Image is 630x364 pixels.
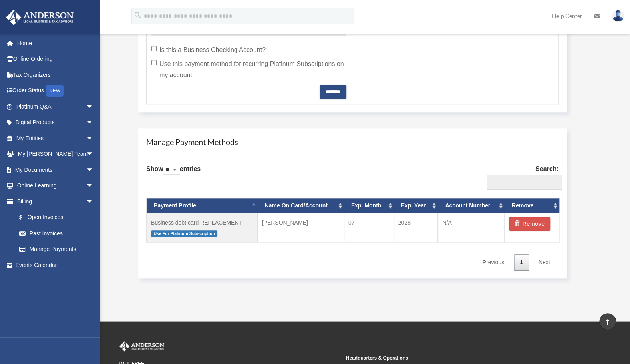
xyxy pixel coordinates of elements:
[6,99,106,115] a: Platinum Q&Aarrow_drop_down
[476,254,510,271] a: Previous
[133,11,142,20] i: search
[151,230,217,237] span: Use For Platinum Subscription
[11,241,102,257] a: Manage Payments
[394,198,438,213] th: Exp. Year: activate to sort column ascending
[86,178,102,194] span: arrow_drop_down
[612,10,624,22] img: User Pic
[258,198,344,213] th: Name On Card/Account: activate to sort column ascending
[118,341,166,352] img: Anderson Advisors Platinum Portal
[86,99,102,115] span: arrow_drop_down
[6,67,106,83] a: Tax Organizers
[6,162,106,178] a: My Documentsarrow_drop_down
[86,130,102,147] span: arrow_drop_down
[487,175,562,190] input: Search:
[258,213,344,243] td: [PERSON_NAME]
[603,316,612,326] i: vertical_align_top
[108,11,117,21] i: menu
[11,209,106,226] a: $Open Invoices
[6,193,106,209] a: Billingarrow_drop_down
[146,136,559,147] h4: Manage Payment Methods
[151,46,157,51] input: Is this a Business Checking Account?
[151,60,157,65] input: Use this payment method for recurring Platinum Subscriptions on my account.
[6,35,106,51] a: Home
[86,115,102,131] span: arrow_drop_down
[344,198,394,213] th: Exp. Month: activate to sort column ascending
[346,354,568,362] small: Headquarters & Operations
[394,213,438,243] td: 2028
[86,193,102,210] span: arrow_drop_down
[24,213,28,223] span: $
[533,254,556,271] a: Next
[147,198,258,213] th: Payment Profile: activate to sort column descending
[438,198,505,213] th: Account Number: activate to sort column ascending
[6,178,106,194] a: Online Learningarrow_drop_down
[6,83,106,99] a: Order StatusNEW
[86,162,102,178] span: arrow_drop_down
[108,14,117,21] a: menu
[6,146,106,162] a: My [PERSON_NAME] Teamarrow_drop_down
[6,257,106,273] a: Events Calendar
[514,254,529,271] a: 1
[46,85,64,97] div: NEW
[151,58,346,81] label: Use this payment method for recurring Platinum Subscriptions on my account.
[11,225,106,241] a: Past Invoices
[6,115,106,131] a: Digital Productsarrow_drop_down
[484,163,559,190] label: Search:
[4,10,76,25] img: Anderson Advisors Platinum Portal
[6,130,106,146] a: My Entitiesarrow_drop_down
[163,165,180,175] select: Showentries
[86,146,102,163] span: arrow_drop_down
[599,313,616,330] a: vertical_align_top
[438,213,505,243] td: N/A
[146,163,201,183] label: Show entries
[509,217,550,231] button: Remove
[505,198,559,213] th: Remove: activate to sort column ascending
[151,44,346,56] label: Is this a Business Checking Account?
[147,213,258,243] td: Business debt card REPLACEMENT
[6,51,106,67] a: Online Ordering
[344,213,394,243] td: 07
